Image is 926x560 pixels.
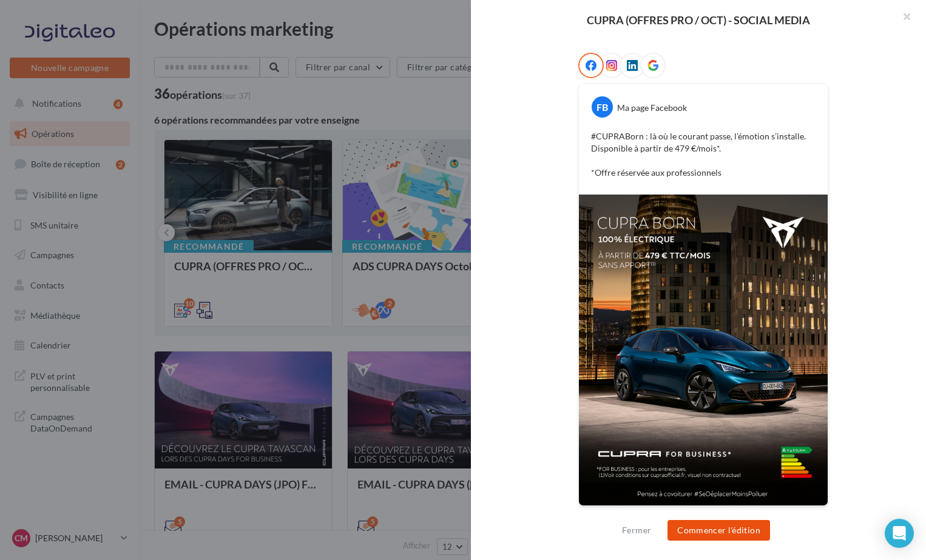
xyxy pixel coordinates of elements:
[617,523,656,538] button: Fermer
[490,15,907,25] div: CUPRA (OFFRES PRO / OCT) - SOCIAL MEDIA
[592,96,613,118] div: FB
[578,506,828,522] div: La prévisualisation est non-contractuelle
[885,519,914,548] div: Open Intercom Messenger
[591,130,816,179] p: #CUPRABorn : là où le courant passe, l’émotion s’installe. Disponible à partir de 479 €/mois*. *O...
[667,520,770,541] button: Commencer l'édition
[617,102,687,114] div: Ma page Facebook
